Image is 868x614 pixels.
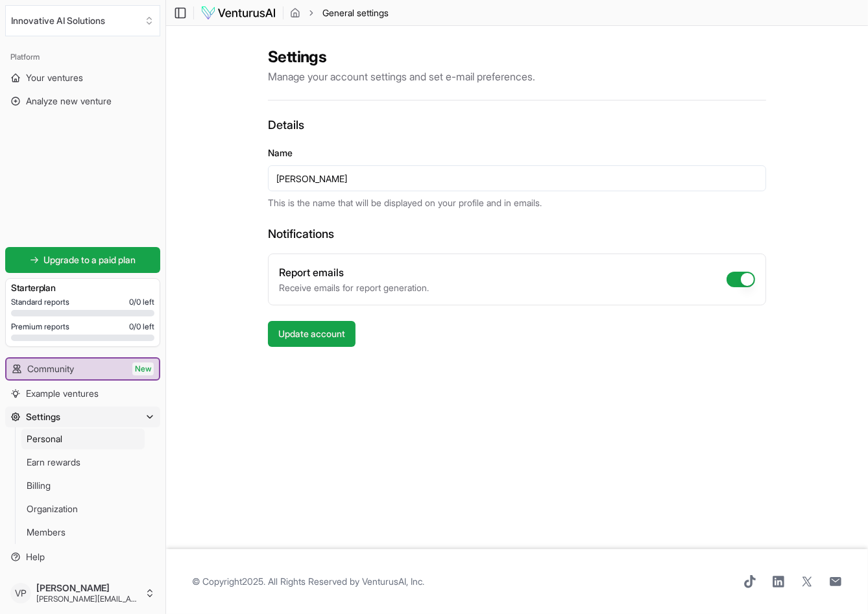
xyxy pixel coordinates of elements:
[10,583,31,604] span: VP
[27,479,51,492] span: Billing
[21,475,145,496] a: Billing
[26,71,83,84] span: Your ventures
[26,387,99,400] span: Example ventures
[5,578,160,609] button: VP[PERSON_NAME][PERSON_NAME][EMAIL_ADDRESS][DOMAIN_NAME]
[26,550,45,563] span: Help
[192,575,424,588] span: © Copyright 2025 . All Rights Reserved by .
[36,594,139,604] span: [PERSON_NAME][EMAIL_ADDRESS][DOMAIN_NAME]
[11,281,154,294] h3: Starter plan
[6,359,159,379] a: CommunityNew
[268,116,766,134] h3: Details
[5,67,160,88] a: Your ventures
[279,266,344,279] label: Report emails
[21,499,145,519] a: Organization
[5,407,160,427] button: Settings
[5,47,160,67] div: Platform
[21,452,145,473] a: Earn rewards
[5,91,160,112] a: Analyze new venture
[21,522,145,543] a: Members
[322,6,389,19] span: General settings
[362,576,422,587] a: VenturusAI, Inc
[11,322,69,332] span: Premium reports
[5,547,160,567] a: Help
[26,410,60,423] span: Settings
[27,362,74,375] span: Community
[290,6,389,19] nav: breadcrumb
[268,147,293,158] label: Name
[21,429,145,449] a: Personal
[268,47,766,67] h2: Settings
[268,165,766,191] input: Your name
[279,281,429,294] p: Receive emails for report generation.
[5,5,160,36] button: Select an organization
[129,322,154,332] span: 0 / 0 left
[26,95,112,108] span: Analyze new venture
[268,321,356,347] button: Update account
[200,5,276,21] img: logo
[36,582,139,594] span: [PERSON_NAME]
[44,254,136,266] span: Upgrade to a paid plan
[11,297,69,307] span: Standard reports
[5,247,160,273] a: Upgrade to a paid plan
[5,383,160,404] a: Example ventures
[268,69,766,84] p: Manage your account settings and set e-mail preferences.
[268,225,766,243] h3: Notifications
[27,432,62,445] span: Personal
[27,502,78,515] span: Organization
[129,297,154,307] span: 0 / 0 left
[132,362,154,375] span: New
[268,196,766,209] p: This is the name that will be displayed on your profile and in emails.
[27,526,66,539] span: Members
[27,456,80,469] span: Earn rewards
